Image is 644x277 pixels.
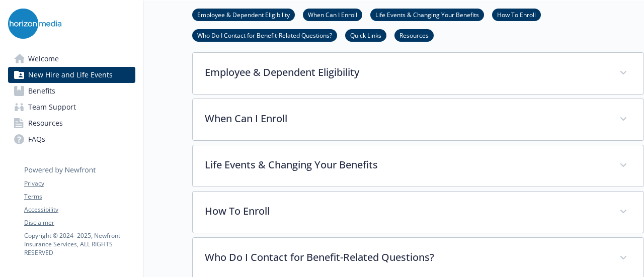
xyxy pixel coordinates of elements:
a: Life Events & Changing Your Benefits [370,10,484,19]
span: Resources [28,115,63,131]
p: Employee & Dependent Eligibility [205,65,607,80]
div: Employee & Dependent Eligibility [193,53,643,94]
a: Terms [24,192,135,201]
a: FAQs [8,131,135,147]
p: Copyright © 2024 - 2025 , Newfront Insurance Services, ALL RIGHTS RESERVED [24,231,135,257]
span: Benefits [28,83,55,99]
a: Resources [8,115,135,131]
span: Welcome [28,51,59,67]
a: Privacy [24,179,135,188]
p: When Can I Enroll [205,111,607,126]
a: Team Support [8,99,135,115]
a: Employee & Dependent Eligibility [192,10,295,19]
span: FAQs [28,131,45,147]
div: Life Events & Changing Your Benefits [193,145,643,187]
a: Accessibility [24,205,135,214]
p: How To Enroll [205,204,607,219]
div: When Can I Enroll [193,99,643,140]
a: Quick Links [345,30,386,40]
a: Welcome [8,51,135,67]
p: Life Events & Changing Your Benefits [205,157,607,172]
a: How To Enroll [492,10,541,19]
a: When Can I Enroll [303,10,362,19]
a: New Hire and Life Events [8,67,135,83]
a: Benefits [8,83,135,99]
a: Resources [394,30,434,40]
span: Team Support [28,99,76,115]
span: New Hire and Life Events [28,67,113,83]
a: Disclaimer [24,218,135,227]
p: Who Do I Contact for Benefit-Related Questions? [205,250,607,265]
a: Who Do I Contact for Benefit-Related Questions? [192,30,337,40]
div: How To Enroll [193,192,643,233]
